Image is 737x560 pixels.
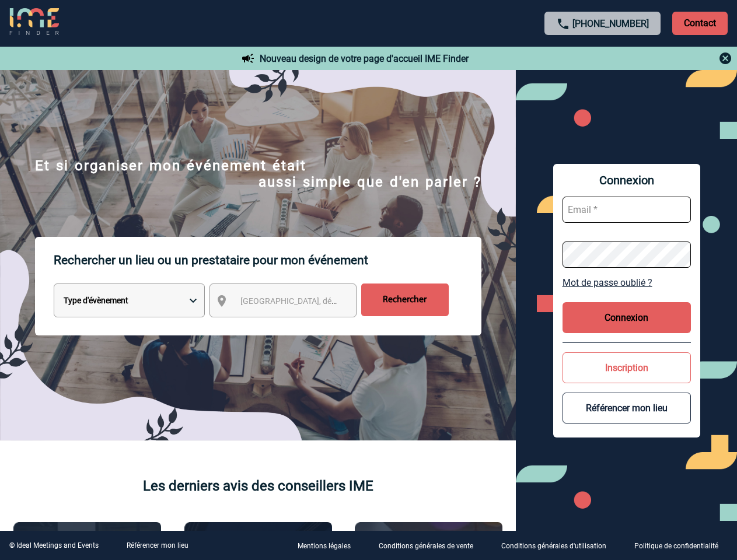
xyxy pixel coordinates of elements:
[563,197,691,223] input: Email *
[298,542,351,551] p: Mentions légales
[672,12,728,35] p: Contact
[369,540,492,551] a: Conditions générales de vente
[127,541,188,549] a: Référencer mon lieu
[240,296,403,306] span: [GEOGRAPHIC_DATA], département, région...
[492,540,625,551] a: Conditions générales d'utilisation
[625,540,737,551] a: Politique de confidentialité
[556,17,570,31] img: call-24-px.png
[634,542,718,551] p: Politique de confidentialité
[563,277,691,288] a: Mot de passe oublié ?
[361,283,449,316] input: Rechercher
[9,541,99,549] div: © Ideal Meetings and Events
[563,393,691,423] button: Référencer mon lieu
[563,302,691,333] button: Connexion
[563,352,691,383] button: Inscription
[572,18,649,29] a: [PHONE_NUMBER]
[54,237,481,283] p: Rechercher un lieu ou un prestataire pour mon événement
[288,540,369,551] a: Mentions légales
[501,542,606,551] p: Conditions générales d'utilisation
[379,542,473,551] p: Conditions générales de vente
[563,173,691,187] span: Connexion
